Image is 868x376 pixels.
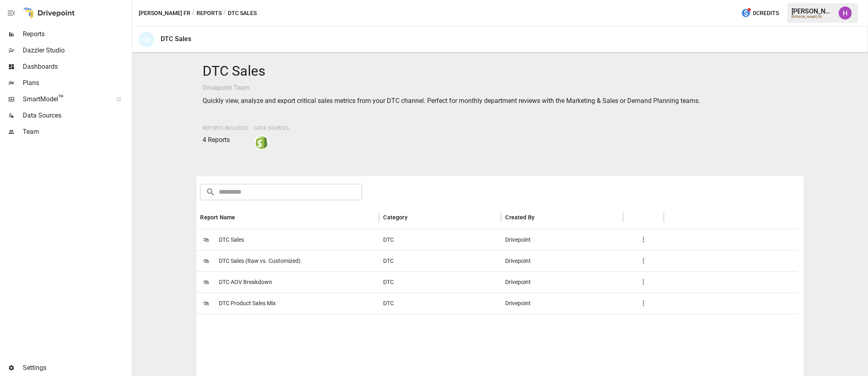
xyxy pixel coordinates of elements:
button: 0Credits [738,6,782,21]
div: Category [383,214,407,221]
span: SmartModel [23,94,107,104]
span: 🛍 [200,255,212,267]
div: / [192,8,195,18]
button: Reports [196,8,222,18]
p: Quickly view, analyze and export critical sales metrics from your DTC channel. Perfect for monthl... [203,96,797,106]
div: Drivepoint [501,271,623,293]
div: DTC [379,271,501,293]
span: Reports [23,29,130,39]
span: 0 Credits [753,8,779,18]
span: 🛍 [200,297,212,309]
div: [PERSON_NAME] [792,7,834,15]
button: Sort [236,212,247,223]
span: Data Sources [23,111,130,120]
button: Sort [408,212,420,223]
div: / [223,8,226,18]
div: DTC [379,293,501,314]
span: DTC AOV Breakdown [219,272,272,293]
div: DTC [379,229,501,250]
button: [PERSON_NAME] FR [139,8,190,18]
span: ™ [58,93,64,103]
h4: DTC Sales [203,63,797,80]
span: DTC Sales [219,230,244,250]
div: 🛍 [139,32,154,47]
div: [PERSON_NAME] FR [792,15,834,19]
span: DTC Product Sales Mix [219,293,276,314]
img: shopify [255,136,268,149]
button: Harry Antonio [834,2,857,24]
div: DTC Sales [161,35,191,43]
p: 4 Reports [203,135,248,145]
span: DTC Sales (Raw vs. Customized) [219,251,301,271]
span: 🛍 [200,276,212,288]
p: Drivepoint Team [203,83,797,93]
div: Drivepoint [501,293,623,314]
span: Dazzler Studio [23,46,130,55]
div: Created By [505,214,534,221]
div: DTC [379,250,501,271]
span: Dashboards [23,62,130,72]
span: Reports Included [203,125,248,131]
div: Drivepoint [501,250,623,271]
img: Harry Antonio [839,7,852,20]
span: Team [23,127,130,137]
span: 🛍 [200,234,212,246]
span: Settings [23,363,130,373]
div: Drivepoint [501,229,623,250]
div: Report Name [200,214,235,221]
button: Sort [535,212,547,223]
span: Plans [23,78,130,88]
span: Data Sources [254,125,289,131]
